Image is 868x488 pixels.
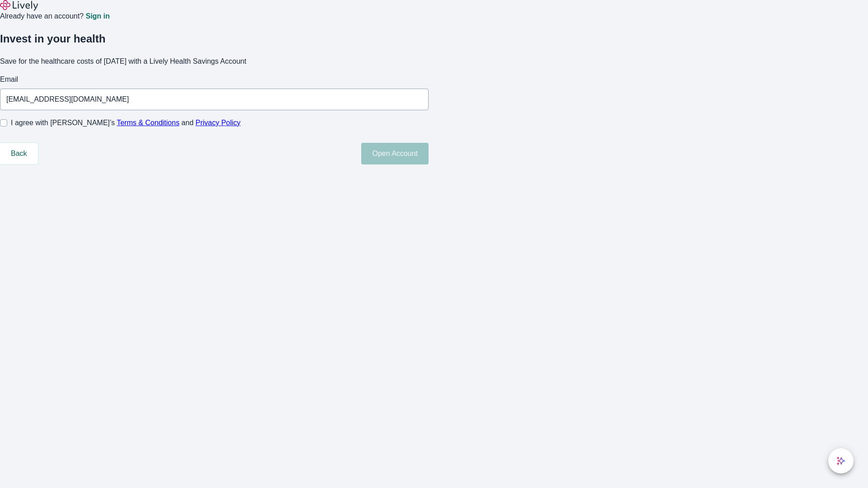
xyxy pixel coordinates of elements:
svg: Lively AI Assistant [836,456,845,465]
a: Terms & Conditions [117,119,179,127]
span: I agree with [PERSON_NAME]’s and [11,117,241,128]
a: Sign in [85,13,109,20]
button: chat [828,448,854,474]
a: Privacy Policy [196,119,241,127]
